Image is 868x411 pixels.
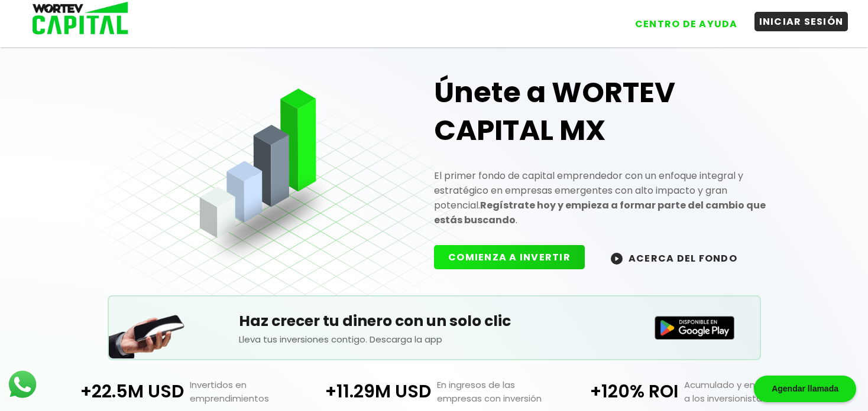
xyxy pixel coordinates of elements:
img: logos_whatsapp-icon.242b2217.svg [6,368,39,401]
strong: Regístrate hoy y empieza a formar parte del cambio que estás buscando [434,198,766,227]
button: COMIENZA A INVERTIR [434,245,585,269]
h1: Únete a WORTEV CAPITAL MX [434,74,781,149]
button: INICIAR SESIÓN [754,12,848,31]
img: Disponible en Google Play [655,316,735,340]
p: El primer fondo de capital emprendedor con un enfoque integral y estratégico en empresas emergent... [434,168,781,227]
h5: Haz crecer tu dinero con un solo clic [239,310,630,332]
p: En ingresos de las empresas con inversión [431,378,558,405]
p: Lleva tus inversiones contigo. Descarga la app [239,332,630,346]
img: wortev-capital-acerca-del-fondo [611,253,623,265]
a: INICIAR SESIÓN [743,5,848,34]
button: ACERCA DEL FONDO [597,245,752,270]
a: COMIENZA A INVERTIR [434,250,597,264]
img: Teléfono [109,300,186,358]
p: Acumulado y entregado a los inversionistas [678,378,805,405]
button: CENTRO DE AYUDA [630,14,743,34]
p: +120% ROI [558,378,678,405]
p: Invertidos en emprendimientos [184,378,310,405]
p: +22.5M USD [63,378,183,405]
p: +11.29M USD [310,378,431,405]
a: CENTRO DE AYUDA [618,5,743,34]
div: Agendar llamada [754,376,856,402]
